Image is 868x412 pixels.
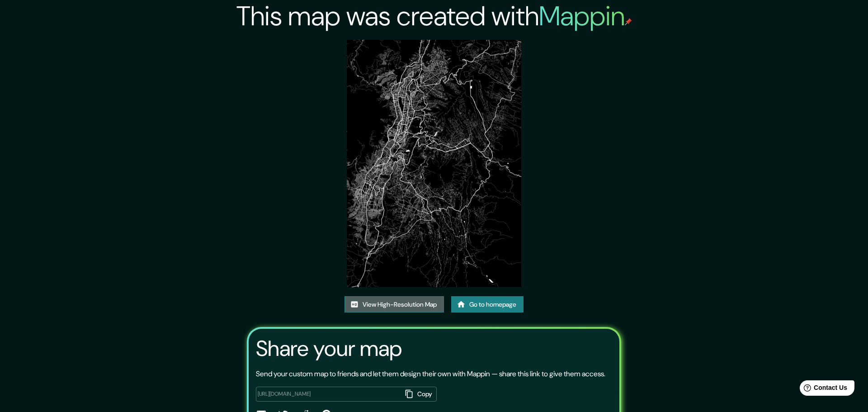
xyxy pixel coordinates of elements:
[344,296,444,313] a: View High-Resolution Map
[401,387,437,402] button: Copy
[788,377,858,402] iframe: Help widget launcher
[625,18,632,25] img: mappin-pin
[256,369,605,379] p: Send your custom map to friends and let them design their own with Mappin — share this link to gi...
[451,296,524,313] a: Go to homepage
[256,336,402,361] h3: Share your map
[347,40,521,287] img: created-map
